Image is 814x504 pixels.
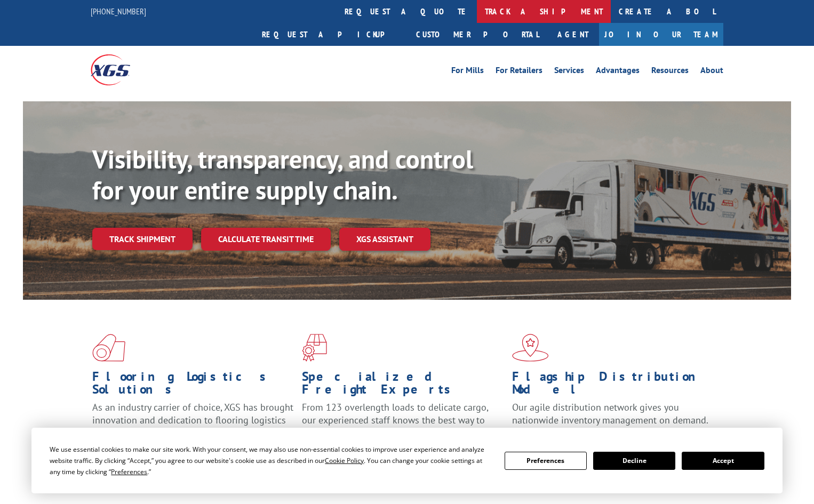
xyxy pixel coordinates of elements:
[512,370,714,401] h1: Flagship Distribution Model
[505,452,587,470] button: Preferences
[599,23,723,46] a: Join Our Team
[31,428,783,493] div: Cookie Consent Prompt
[496,66,542,78] a: For Retailers
[302,334,327,362] img: xgs-icon-focused-on-flooring-red
[700,66,723,78] a: About
[91,6,146,17] a: [PHONE_NUMBER]
[325,456,364,465] span: Cookie Policy
[92,401,293,439] span: As an industry carrier of choice, XGS has brought innovation and dedication to flooring logistics...
[651,66,689,78] a: Resources
[547,23,599,46] a: Agent
[92,334,125,362] img: xgs-icon-total-supply-chain-intelligence-red
[302,401,504,449] p: From 123 overlength loads to delicate cargo, our experienced staff knows the best way to move you...
[554,66,584,78] a: Services
[408,23,547,46] a: Customer Portal
[451,66,484,78] a: For Mills
[92,370,294,401] h1: Flooring Logistics Solutions
[50,444,491,477] div: We use essential cookies to make our site work. With your consent, we may also use non-essential ...
[92,142,473,206] b: Visibility, transparency, and control for your entire supply chain.
[92,228,193,250] a: Track shipment
[682,452,764,470] button: Accept
[596,66,640,78] a: Advantages
[339,228,430,251] a: XGS ASSISTANT
[512,401,708,426] span: Our agile distribution network gives you nationwide inventory management on demand.
[302,370,504,401] h1: Specialized Freight Experts
[593,452,675,470] button: Decline
[111,467,147,476] span: Preferences
[512,334,549,362] img: xgs-icon-flagship-distribution-model-red
[254,23,408,46] a: Request a pickup
[201,228,331,251] a: Calculate transit time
